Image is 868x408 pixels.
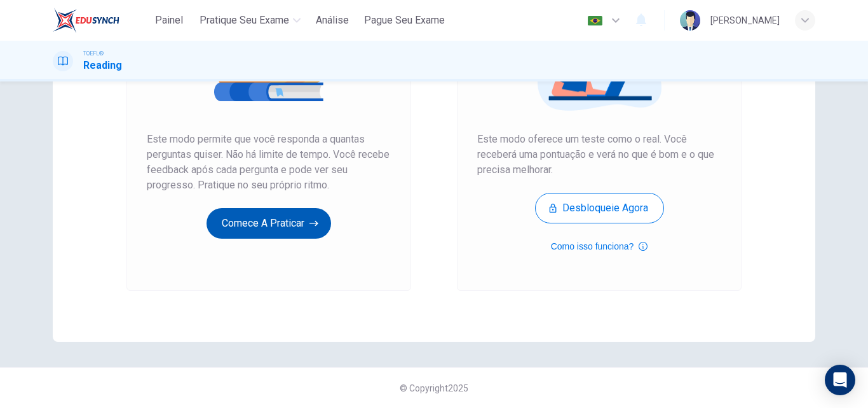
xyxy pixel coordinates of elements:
[680,10,700,31] img: Profile picture
[149,9,189,32] button: Painel
[359,9,450,32] button: Pague Seu Exame
[710,13,780,28] div: [PERSON_NAME]
[53,8,149,33] a: EduSynch logo
[194,9,306,32] button: Pratique seu exame
[551,239,648,254] button: Como isso funciona?
[83,58,122,73] h1: Reading
[316,13,349,28] span: Análise
[825,365,855,395] div: Open Intercom Messenger
[477,132,721,178] span: Este modo oferece um teste como o real. Você receberá uma pontuação e verá no que é bom e o que p...
[311,9,354,32] button: Análise
[535,193,664,223] button: Desbloqueie agora
[200,13,289,28] span: Pratique seu exame
[155,13,183,28] span: Painel
[207,208,331,239] button: Comece a praticar
[83,49,104,58] span: TOEFL®
[147,132,391,193] span: Este modo permite que você responda a quantas perguntas quiser. Não há limite de tempo. Você rece...
[53,8,119,33] img: EduSynch logo
[364,13,445,28] span: Pague Seu Exame
[400,383,468,393] span: © Copyright 2025
[587,16,603,25] img: pt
